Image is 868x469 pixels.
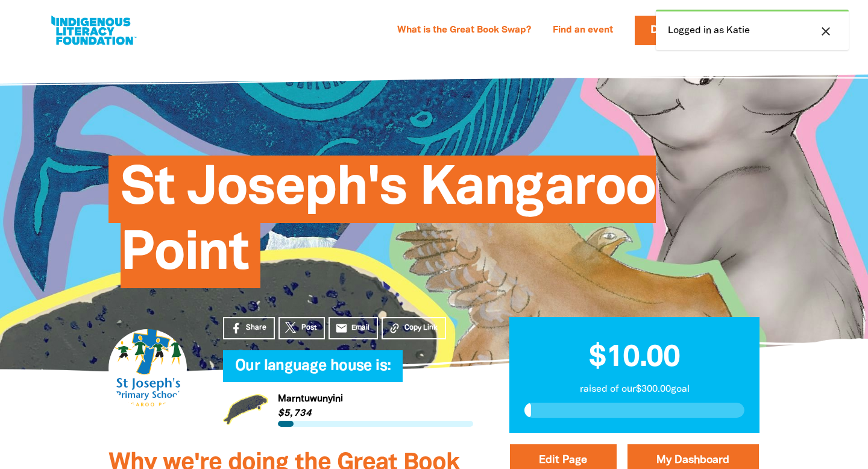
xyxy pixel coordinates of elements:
span: Email [351,323,370,333]
button: Copy Link [382,317,446,339]
a: Donate [635,16,711,45]
span: Copy Link [404,323,438,333]
span: Our language house is: [235,359,391,382]
p: raised of our $300.00 goal [524,382,744,397]
a: What is the Great Book Swap? [390,21,538,40]
a: Share [223,317,275,339]
a: Find an event [546,21,620,40]
a: Post [278,317,325,339]
span: Post [301,323,316,333]
i: email [335,322,348,335]
button: close [815,24,837,39]
a: emailEmail [329,317,378,339]
div: Logged in as Katie [656,10,849,50]
i: close [819,24,833,39]
span: St Joseph's Kangaroo Point [121,165,656,288]
span: $10.00 [589,344,680,372]
h6: My Team [223,370,473,377]
span: Share [246,323,266,333]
